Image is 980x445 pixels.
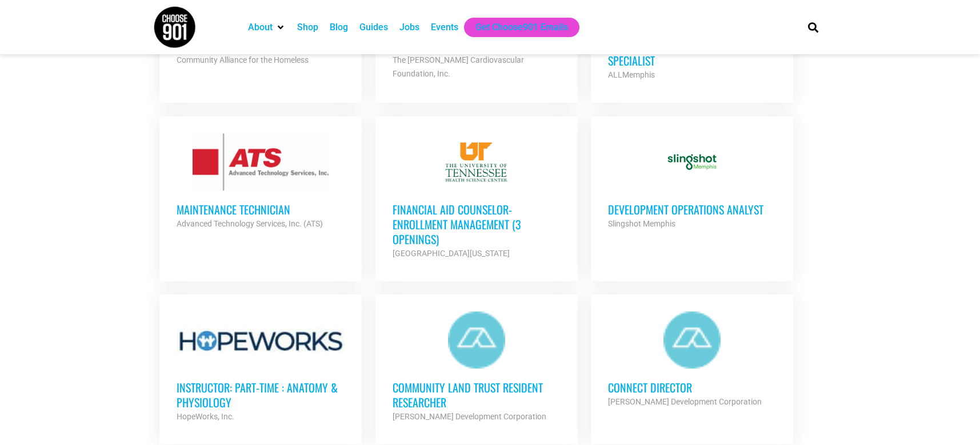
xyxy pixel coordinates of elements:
nav: Main nav [242,18,789,37]
strong: [PERSON_NAME] Development Corporation [608,397,762,406]
strong: The [PERSON_NAME] Cardiovascular Foundation, Inc. [393,55,524,78]
strong: [PERSON_NAME] Development Corporation [393,412,546,421]
a: Maintenance Technician Advanced Technology Services, Inc. (ATS) [159,116,362,248]
h3: Instructor: Part-Time : Anatomy & Physiology [177,380,345,410]
a: Instructor: Part-Time : Anatomy & Physiology HopeWorks, Inc. [159,294,362,440]
h3: Development Operations Analyst [608,202,776,217]
strong: ALLMemphis [608,70,655,79]
a: Events [431,21,458,34]
a: Connect Director [PERSON_NAME] Development Corporation [591,294,793,426]
a: Community Land Trust Resident Researcher [PERSON_NAME] Development Corporation [375,294,578,440]
a: About [248,21,273,34]
h3: Financial Aid Counselor-Enrollment Management (3 Openings) [393,202,561,246]
strong: Advanced Technology Services, Inc. (ATS) [177,219,323,228]
h3: Community Land Trust Resident Researcher [393,380,561,410]
strong: Slingshot Memphis [608,219,675,228]
h3: Maintenance Technician [177,202,345,217]
a: Shop [297,21,318,34]
h3: Connect Director [608,380,776,395]
strong: Community Alliance for the Homeless [177,55,309,64]
strong: [GEOGRAPHIC_DATA][US_STATE] [393,249,510,258]
div: Search [803,18,822,37]
a: Guides [359,21,388,34]
a: Blog [330,21,348,34]
a: Financial Aid Counselor-Enrollment Management (3 Openings) [GEOGRAPHIC_DATA][US_STATE] [375,116,578,277]
a: Get Choose901 Emails [475,21,568,34]
strong: HopeWorks, Inc. [177,412,234,421]
div: About [242,18,291,37]
a: Development Operations Analyst Slingshot Memphis [591,116,793,248]
a: Jobs [399,21,419,34]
